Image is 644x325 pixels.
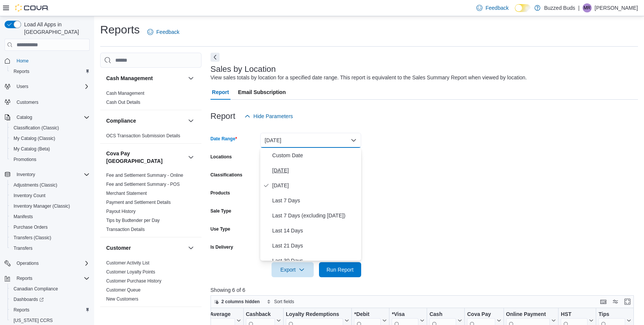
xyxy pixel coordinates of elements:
[595,3,638,12] p: [PERSON_NAME]
[272,211,358,220] span: Last 7 Days (excluding [DATE])
[623,297,632,306] button: Enter fullscreen
[11,244,90,253] span: Transfers
[106,287,140,293] a: Customer Queue
[14,170,38,179] button: Inventory
[11,233,54,242] a: Transfers (Classic)
[21,21,90,36] span: Load All Apps in [GEOGRAPHIC_DATA]
[14,296,44,302] span: Dashboards
[211,112,235,121] h3: Report
[211,65,276,74] h3: Sales by Location
[106,269,155,275] span: Customer Loyalty Points
[264,297,297,306] button: Sort fields
[272,262,314,277] button: Export
[253,112,293,120] span: Hide Parameters
[106,278,162,284] a: Customer Purchase History
[106,133,180,139] span: OCS Transaction Submission Details
[106,181,180,187] span: Fee and Settlement Summary - POS
[11,181,60,190] a: Adjustments (Classic)
[106,74,153,82] h3: Cash Management
[286,311,343,318] div: Loyalty Redemptions
[11,295,90,304] span: Dashboards
[611,297,620,306] button: Display options
[106,91,144,96] a: Cash Management
[2,96,93,107] button: Customers
[211,172,243,178] label: Classifications
[11,305,32,314] a: Reports
[14,68,29,74] span: Reports
[17,58,29,64] span: Home
[392,311,418,318] div: *Visa
[106,227,145,232] a: Transaction Details
[11,202,73,211] a: Inventory Manager (Classic)
[106,260,150,266] a: Customer Activity List
[14,203,70,209] span: Inventory Manager (Classic)
[156,28,179,36] span: Feedback
[106,173,183,178] a: Fee and Settlement Summary - Online
[106,150,185,165] button: Cova Pay [GEOGRAPHIC_DATA]
[561,311,588,318] div: HST
[106,296,138,302] a: New Customers
[106,190,147,196] span: Merchant Statement
[17,260,39,266] span: Operations
[17,172,35,178] span: Inventory
[11,144,90,153] span: My Catalog (Beta)
[17,275,32,281] span: Reports
[14,113,90,122] span: Catalog
[14,113,35,122] button: Catalog
[8,232,93,243] button: Transfers (Classic)
[276,262,309,277] span: Export
[14,259,42,268] button: Operations
[11,155,40,164] a: Promotions
[211,226,230,232] label: Use Type
[14,82,31,91] button: Users
[14,146,50,152] span: My Catalog (Beta)
[14,97,90,106] span: Customers
[272,256,358,265] span: Last 30 Days
[578,3,580,12] p: |
[211,53,220,62] button: Next
[274,299,294,305] span: Sort fields
[14,156,37,162] span: Promotions
[241,109,296,124] button: Hide Parameters
[11,305,90,314] span: Reports
[106,133,180,138] a: OCS Transaction Submission Details
[14,274,35,283] button: Reports
[211,244,233,250] label: Is Delivery
[599,297,608,306] button: Keyboard shortcuts
[211,286,638,294] p: Showing 6 of 6
[8,154,93,165] button: Promotions
[14,286,58,292] span: Canadian Compliance
[327,266,354,273] span: Run Report
[8,222,93,232] button: Purchase Orders
[106,218,160,223] a: Tips by Budtender per Day
[272,241,358,250] span: Last 21 Days
[14,317,53,323] span: [US_STATE] CCRS
[11,181,90,190] span: Adjustments (Classic)
[11,134,90,143] span: My Catalog (Classic)
[17,99,38,105] span: Customers
[11,144,53,153] a: My Catalog (Beta)
[106,244,131,252] h3: Customer
[106,208,136,214] span: Payout History
[14,82,90,91] span: Users
[272,151,358,160] span: Custom Date
[11,67,90,76] span: Reports
[272,226,358,235] span: Last 14 Days
[2,55,93,66] button: Home
[106,226,145,232] span: Transaction Details
[11,155,90,164] span: Promotions
[221,299,260,305] span: 2 columns hidden
[2,169,93,180] button: Inventory
[106,260,150,266] span: Customer Activity List
[14,193,46,199] span: Inventory Count
[8,144,93,154] button: My Catalog (Beta)
[106,278,162,284] span: Customer Purchase History
[544,3,575,12] p: Buzzed Buds
[319,262,361,277] button: Run Report
[14,274,90,283] span: Reports
[106,172,183,178] span: Fee and Settlement Summary - Online
[17,84,28,90] span: Users
[179,311,235,318] div: Transaction Average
